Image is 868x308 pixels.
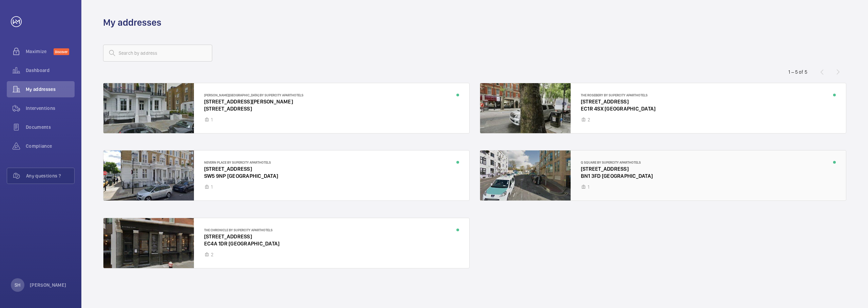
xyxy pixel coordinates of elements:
h1: My addresses [103,16,161,29]
span: Documents [26,124,75,131]
span: Discover [54,48,69,55]
p: SH [15,282,20,288]
span: Compliance [26,143,75,149]
span: Interventions [26,105,75,112]
span: My addresses [26,86,75,93]
span: Dashboard [26,67,75,74]
span: Maximize [26,48,54,55]
div: 1 – 5 of 5 [788,69,807,75]
input: Search by address [103,45,212,62]
p: [PERSON_NAME] [30,282,66,288]
span: Any questions ? [26,172,74,179]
